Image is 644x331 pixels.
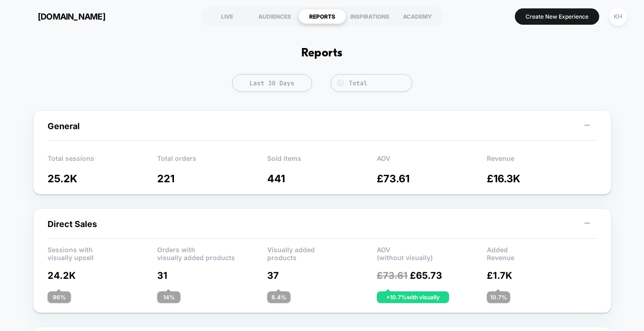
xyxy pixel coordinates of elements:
p: Visually added products [267,246,377,260]
p: AOV (without visually) [377,246,487,260]
p: Orders with visually added products [157,246,267,260]
div: AUDIENCES [251,9,298,24]
p: Total sessions [48,154,158,168]
p: 37 [267,270,377,281]
div: ACADEMY [394,9,441,24]
h1: Reports [301,47,342,60]
p: AOV [377,154,487,168]
p: 24.2K [48,270,158,281]
p: Sold items [267,154,377,168]
p: Total orders [157,154,267,168]
div: INSPIRATIONS [346,9,394,24]
p: Revenue [487,154,597,168]
div: 14 % [157,291,180,303]
button: [DOMAIN_NAME] [14,9,108,24]
p: 441 [267,172,377,185]
p: £ 65.73 [377,270,487,281]
p: £ 73.61 [377,172,487,185]
span: £ 73.61 [377,270,408,281]
p: £ 16.3K [487,172,597,185]
p: 221 [157,172,267,185]
div: + 10.7 % with visually [377,291,449,303]
tspan: $ [339,81,341,85]
div: REPORTS [298,9,346,24]
span: Last 30 Days [232,74,312,92]
button: Create New Experience [515,8,599,25]
div: KH [609,7,627,26]
div: LIVE [203,9,251,24]
p: 31 [157,270,267,281]
span: General [48,121,80,131]
div: Total [349,79,407,87]
span: Direct Sales [48,219,97,229]
div: 8.4 % [267,291,291,303]
p: Sessions with visually upsell [48,246,158,260]
button: KH [606,7,630,26]
p: £ 1.7K [487,270,597,281]
p: 25.2K [48,172,158,185]
div: 10.7 % [487,291,510,303]
span: [DOMAIN_NAME] [38,12,105,21]
p: Added Revenue [487,246,597,260]
div: 96 % [48,291,71,303]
